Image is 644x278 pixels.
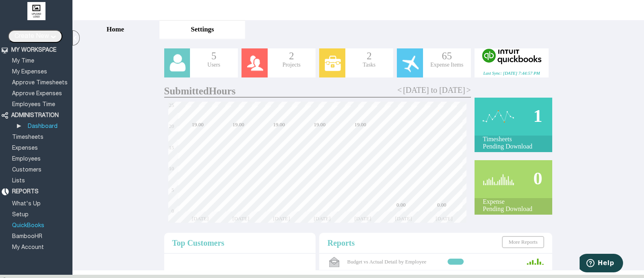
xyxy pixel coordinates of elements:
a: Dashboard [27,124,59,129]
div: 19.00 [273,121,285,128]
a: QuickBooks [11,223,45,228]
img: upload logo [27,2,45,20]
input: Create New [8,30,62,43]
div: Timesheets [475,136,552,143]
a: What's Up [11,201,42,207]
div: 19.00 [355,121,366,128]
span: [DATE] to [DATE] [403,86,465,95]
a: Employees Time [11,102,56,107]
div: 19.00 [314,121,326,128]
a: Customers [11,167,43,173]
div: 0 [475,164,552,192]
div: 2 [345,50,393,62]
div: 2 [268,50,316,62]
div: 5 [190,50,238,62]
div: 19.00 [233,121,244,128]
a: Setup [11,212,30,217]
span: > [466,86,471,95]
button: Home [72,20,158,39]
div: 0.00 [437,202,446,208]
div: Pending Download [475,205,552,213]
div: Expense [475,198,552,205]
a: Timesheets [11,135,45,140]
a: REPORTS [11,189,40,194]
a: My Time [11,59,35,64]
div: ADMINISTRATION [11,112,59,119]
div: Last Sync: [DATE] 7:44:57 PM [475,71,548,75]
span: < [397,86,402,95]
a: Lists [11,178,26,184]
div: MY WORKSPACE [11,47,56,54]
a: Approve Timesheets [11,80,69,86]
div: Users [190,62,238,68]
a: My Account [11,245,45,250]
div: Tasks [345,62,393,68]
div: --> [475,98,552,215]
a: Expenses [11,146,39,151]
div: 0.00 [396,202,406,208]
a: Approve Expenses [11,91,63,96]
span: Budget vs Actual Detail by Employee [319,259,426,265]
a: More Reports [502,236,545,248]
a: BambooHR [11,234,43,239]
div: 1 [475,102,552,130]
div: Projects [268,62,316,68]
div: Hide Menus [72,30,80,46]
span: SubmittedHours [164,86,236,96]
div: ▶ [17,122,23,130]
div: 65 [423,50,471,62]
img: Help [609,4,629,18]
span: Reports [327,238,355,247]
button: Settings [159,20,245,39]
a: Employees [11,157,42,162]
a: My Expenses [11,69,48,75]
iframe: Opens a widget where you can find more information [580,254,623,274]
div: Expense Items [423,62,471,68]
span: Top Customers [172,238,225,247]
div: 19.00 [192,121,204,128]
div: Pending Download [475,143,552,150]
